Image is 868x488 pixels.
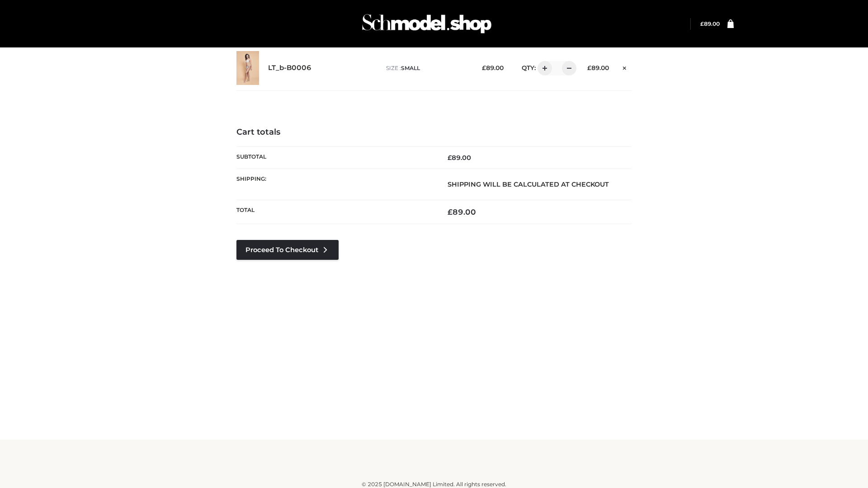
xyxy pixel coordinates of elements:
[448,154,452,162] span: £
[482,64,486,71] span: £
[482,64,504,71] bdi: 89.00
[700,20,704,27] span: £
[236,200,434,224] th: Total
[236,169,434,200] th: Shipping:
[448,207,453,216] span: £
[236,51,259,85] img: LT_b-B0006 - SMALL
[587,64,591,71] span: £
[700,20,720,27] bdi: 89.00
[359,6,495,42] img: Schmodel Admin 964
[700,20,720,27] a: £89.00
[587,64,609,71] bdi: 89.00
[618,61,632,73] a: Remove this item
[236,127,632,137] h4: Cart totals
[448,154,471,162] bdi: 89.00
[448,180,609,188] strong: Shipping will be calculated at checkout
[401,65,420,71] span: SMALL
[236,146,434,169] th: Subtotal
[268,64,311,72] a: LT_b-B0006
[513,61,573,75] div: QTY:
[236,240,339,260] a: Proceed to Checkout
[448,207,476,216] bdi: 89.00
[386,64,468,72] p: size :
